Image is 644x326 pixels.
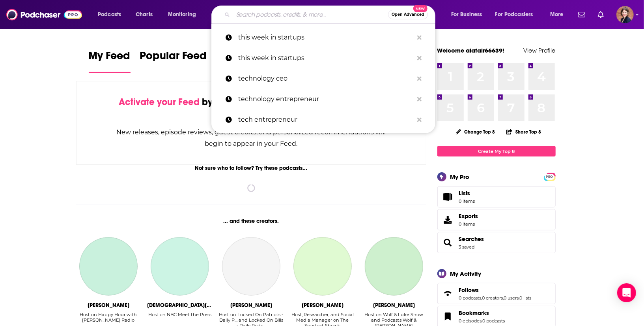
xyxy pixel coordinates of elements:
button: open menu [92,8,131,21]
a: Welcome alafair66639! [437,47,505,54]
p: tech entrepreneur [238,109,413,130]
div: Host on NBC Meet the Press [148,312,211,317]
span: Lists [459,190,475,197]
a: PRO [545,173,554,179]
div: Kristen Welker [147,302,212,309]
div: ... and these creators. [76,218,427,224]
div: by following Podcasts, Creators, Lists, and other Users! [116,96,387,119]
span: , [503,295,504,301]
button: open menu [446,8,492,21]
a: 0 episodes [459,318,482,324]
a: Mike D’Abate [222,237,280,296]
span: Lists [459,190,470,197]
div: Search podcasts, credits, & more... [219,6,443,24]
div: Glen Jackson [302,302,343,309]
a: 0 lists [520,295,532,301]
a: Create My Top 8 [437,146,556,156]
p: this week in startups [238,48,413,68]
span: , [482,318,483,324]
div: Open Intercom Messenger [617,283,636,302]
span: Activate your Feed [119,96,200,108]
a: Searches [459,236,484,243]
a: Charts [131,8,157,21]
a: this week in startups [211,48,435,68]
a: tech entrepreneur [211,109,435,130]
span: PRO [545,174,554,180]
a: Searches [440,237,456,248]
span: Exports [440,214,456,225]
button: open menu [545,8,573,21]
a: John Hardin [79,237,138,296]
span: New [413,5,427,12]
a: Glen Jackson [293,237,352,296]
div: Not sure who to follow? Try these podcasts... [76,165,427,171]
span: More [550,9,564,20]
span: Lists [440,191,456,202]
button: Show profile menu [616,6,634,23]
input: Search podcasts, credits, & more... [233,8,388,21]
button: Open AdvancedNew [388,10,428,19]
span: My Feed [89,49,131,67]
span: 0 items [459,198,475,204]
img: Podchaser - Follow, Share and Rate Podcasts [6,7,82,22]
button: Change Top 8 [451,127,500,137]
span: , [482,295,482,301]
a: Bookmarks [459,309,505,317]
span: Exports [459,213,478,220]
div: My Pro [450,173,470,181]
a: technology entrepreneur [211,89,435,109]
a: Follows [459,286,532,294]
div: Ronald Wolfley [373,302,415,309]
span: Searches [437,232,556,253]
span: Bookmarks [459,309,489,317]
a: Exports [437,209,556,230]
button: Share Top 8 [506,124,541,139]
a: technology ceo [211,68,435,89]
a: 3 saved [459,244,475,250]
a: View Profile [524,47,556,54]
a: Show notifications dropdown [575,8,588,21]
div: Host on Happy Hour with [PERSON_NAME] Radio [76,312,141,323]
p: this week in startups [238,27,413,48]
a: Follows [440,288,456,299]
span: Follows [437,283,556,304]
a: Popular Feed [140,49,207,73]
span: Popular Feed [140,49,207,67]
div: John Hardin [88,302,129,309]
span: For Business [451,9,482,20]
a: this week in startups [211,27,435,48]
p: technology ceo [238,68,413,89]
button: open menu [490,8,545,21]
a: Lists [437,186,556,207]
a: Show notifications dropdown [595,8,607,21]
span: Open Advanced [392,13,424,17]
button: open menu [162,8,206,21]
span: Follows [459,286,479,294]
a: 0 users [504,295,519,301]
span: 0 items [459,221,478,227]
a: My Feed [89,49,131,73]
div: My Activity [450,270,482,277]
p: technology entrepreneur [238,89,413,109]
a: Kristen Welker [151,237,209,296]
span: For Podcasters [495,9,533,20]
img: User Profile [616,6,634,23]
span: Charts [136,9,153,20]
span: , [519,295,520,301]
span: Podcasts [98,9,121,20]
div: New releases, episode reviews, guest credits, and personalized recommendations will begin to appe... [116,126,387,149]
span: Monitoring [168,9,196,20]
a: Bookmarks [440,311,456,322]
a: 0 podcasts [483,318,505,324]
a: 0 podcasts [459,295,482,301]
a: Ronald Wolfley [365,237,423,296]
a: 0 creators [482,295,503,301]
div: Mike D’Abate [230,302,272,309]
span: Logged in as alafair66639 [616,6,634,23]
